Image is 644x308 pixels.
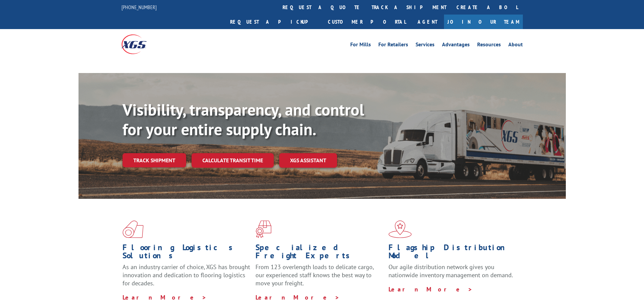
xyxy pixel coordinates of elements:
[350,42,371,49] a: For Mills
[442,42,470,49] a: Advantages
[123,263,250,287] span: As an industry carrier of choice, XGS has brought innovation and dedication to flooring logistics...
[123,220,143,238] img: xgs-icon-total-supply-chain-intelligence-red
[388,285,473,293] a: Learn More >
[121,4,157,10] a: [PHONE_NUMBER]
[123,99,364,140] b: Visibility, transparency, and control for your entire supply chain.
[279,153,337,168] a: XGS ASSISTANT
[123,243,250,263] h1: Flooring Logistics Solutions
[123,293,207,301] a: Learn More >
[256,220,271,238] img: xgs-icon-focused-on-flooring-red
[256,263,383,293] p: From 123 overlength loads to delicate cargo, our experienced staff knows the best way to move you...
[323,15,411,29] a: Customer Portal
[225,15,323,29] a: Request a pickup
[388,243,516,263] h1: Flagship Distribution Model
[444,15,523,29] a: Join Our Team
[192,153,274,168] a: Calculate transit time
[411,15,444,29] a: Agent
[256,243,383,263] h1: Specialized Freight Experts
[416,42,435,49] a: Services
[123,153,186,167] a: Track shipment
[388,263,513,279] span: Our agile distribution network gives you nationwide inventory management on demand.
[256,293,340,301] a: Learn More >
[378,42,408,49] a: For Retailers
[477,42,501,49] a: Resources
[508,42,523,49] a: About
[388,220,412,238] img: xgs-icon-flagship-distribution-model-red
